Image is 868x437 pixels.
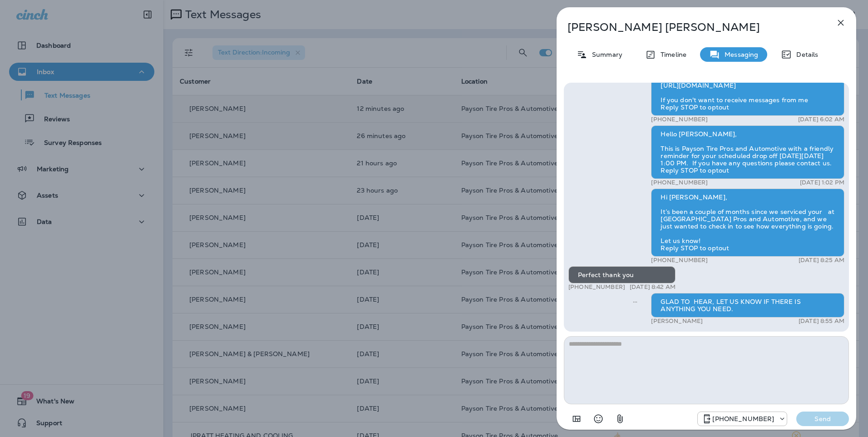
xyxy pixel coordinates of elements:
[630,283,676,291] p: [DATE] 8:42 AM
[698,413,787,424] div: +1 (928) 260-4498
[799,318,844,325] p: [DATE] 8:55 AM
[568,266,676,283] div: Perfect thank you
[792,51,818,58] p: Details
[651,179,708,186] p: [PHONE_NUMBER]
[720,51,758,58] p: Messaging
[568,283,625,291] p: [PHONE_NUMBER]
[712,415,774,422] p: [PHONE_NUMBER]
[798,116,844,123] p: [DATE] 6:02 AM
[651,116,708,123] p: [PHONE_NUMBER]
[567,410,586,428] button: Add in a premade template
[587,51,622,58] p: Summary
[567,21,815,34] p: [PERSON_NAME] [PERSON_NAME]
[656,51,686,58] p: Timeline
[651,125,844,179] div: Hello [PERSON_NAME], This is Payson Tire Pros and Automotive with a friendly reminder for your sc...
[800,179,844,186] p: [DATE] 1:02 PM
[589,410,607,428] button: Select an emoji
[651,293,844,318] div: GLAD TO HEAR, LET US KNOW IF THERE IS ANYTHING YOU NEED.
[799,257,844,264] p: [DATE] 8:25 AM
[651,257,708,264] p: [PHONE_NUMBER]
[651,189,844,257] div: Hi [PERSON_NAME], It’s been a couple of months since we serviced your at [GEOGRAPHIC_DATA] Pros a...
[633,297,637,305] span: Sent
[651,318,703,325] p: [PERSON_NAME]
